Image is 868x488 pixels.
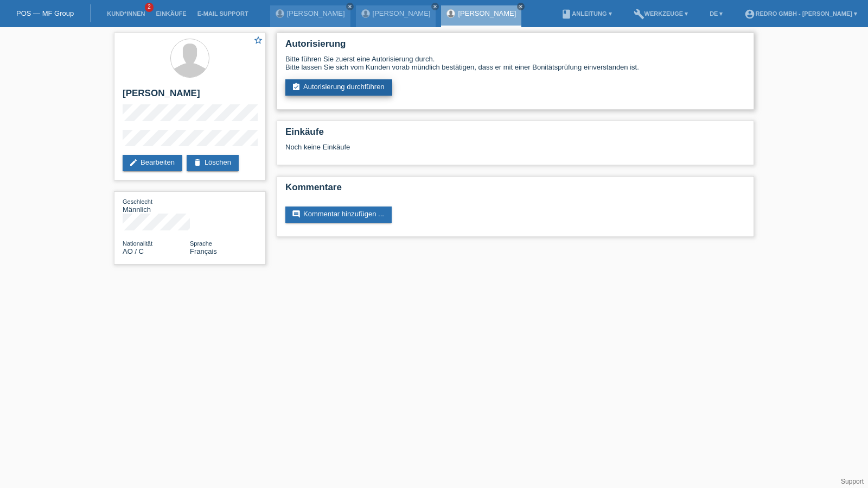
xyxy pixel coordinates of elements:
i: edit [129,158,138,167]
a: assignment_turned_inAutorisierung durchführen [285,79,392,96]
a: POS — MF Group [16,9,74,17]
i: star_border [253,35,263,45]
span: Angola / C / 25.08.1998 [123,247,144,255]
a: [PERSON_NAME] [287,9,345,17]
h2: Autorisierung [285,39,745,55]
a: editBearbeiten [123,155,182,171]
a: E-Mail Support [192,10,254,17]
i: delete [193,158,202,167]
div: Männlich [123,197,190,214]
i: comment [292,210,301,218]
div: Bitte führen Sie zuerst eine Autorisierung durch. Bitte lassen Sie sich vom Kunden vorab mündlich... [285,55,745,71]
span: Nationalität [123,240,152,247]
a: Support [841,478,864,485]
i: close [518,4,524,9]
h2: [PERSON_NAME] [123,88,257,104]
a: Einkäufe [150,10,192,17]
i: account_circle [744,9,755,20]
a: DE ▾ [704,10,728,17]
a: bookAnleitung ▾ [556,10,617,17]
a: deleteLöschen [187,155,239,171]
a: [PERSON_NAME] [373,9,431,17]
a: [PERSON_NAME] [458,9,516,17]
h2: Kommentare [285,182,745,198]
a: account_circleRedro GmbH - [PERSON_NAME] ▾ [739,10,863,17]
a: buildWerkzeuge ▾ [628,10,694,17]
a: commentKommentar hinzufügen ... [285,207,392,223]
a: close [517,3,525,10]
i: close [347,4,353,9]
i: assignment_turned_in [292,83,301,91]
span: Français [190,247,217,255]
i: book [561,9,572,20]
span: Sprache [190,240,212,247]
a: close [346,3,354,10]
h2: Einkäufe [285,127,745,143]
i: close [432,4,438,9]
span: 2 [145,3,154,12]
i: build [634,9,644,20]
div: Noch keine Einkäufe [285,143,745,159]
a: close [431,3,439,10]
span: Geschlecht [123,198,152,205]
a: star_border [253,35,263,47]
a: Kund*innen [101,10,150,17]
